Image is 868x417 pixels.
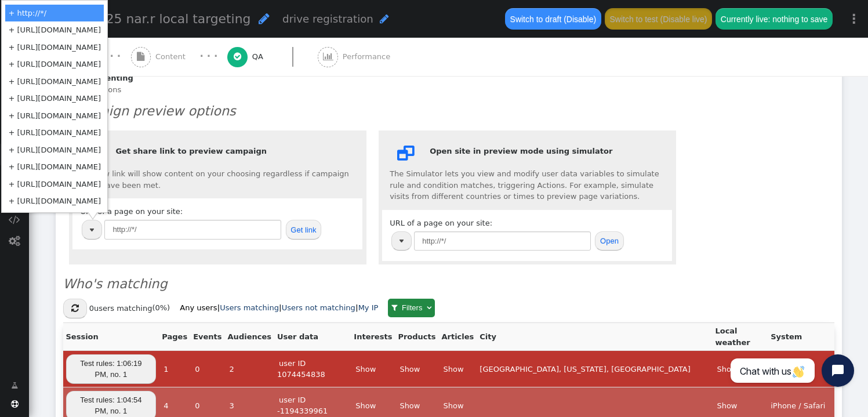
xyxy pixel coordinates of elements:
[768,351,834,387] td: Windows / Chrome
[63,299,87,318] button: 
[768,323,834,351] th: System
[5,142,104,159] td: + [URL][DOMAIN_NAME]
[162,401,170,410] a: 4
[277,359,327,379] a: user ID 1074454838
[380,13,389,24] span: 
[5,56,104,73] td: + [URL][DOMAIN_NAME]
[400,303,424,312] span: Filters
[63,323,159,351] th: Session
[5,158,104,176] td: + [URL][DOMAIN_NAME]
[390,146,664,157] h6: Open site in preview mode using simulator
[712,323,768,351] th: Local weather
[323,52,333,61] span: 
[279,303,282,312] b: |
[390,146,664,202] div: The Simulator lets you view and modify user data variables to simulate rule and condition matches...
[80,206,355,242] div: URL of a page on your site:
[5,193,104,210] td: + [URL][DOMAIN_NAME]
[9,214,20,225] span: 
[193,365,201,374] a: 0
[397,146,415,161] span: 
[11,380,18,391] span: 
[162,365,170,374] a: 1
[5,124,104,142] td: + [URL][DOMAIN_NAME]
[274,323,351,351] th: User data
[85,12,251,26] span: C5 25 nar.r local targeting
[716,8,832,29] button: Currently live: nothing to save
[259,12,270,25] span: 
[477,351,712,387] td: [GEOGRAPHIC_DATA], [US_STATE], [GEOGRAPHIC_DATA]
[438,323,477,351] th: Articles
[840,2,868,36] a: ⋮
[199,49,217,64] div: · · ·
[63,101,834,121] h3: Campaign preview options
[358,302,379,314] a: My IP
[286,220,322,240] button: Get link
[217,303,220,312] b: |
[441,365,465,374] a: Show
[354,365,377,374] a: Show
[252,51,268,63] span: QA
[3,376,26,396] a: 
[282,13,373,25] span: drive registration
[391,304,397,311] span: 
[505,8,601,29] button: Switch to draft (Disable)
[354,401,377,410] a: Show
[343,51,395,63] span: Performance
[605,8,712,29] button: Switch to test (Disable live)
[5,39,104,56] td: + [URL][DOMAIN_NAME]
[5,21,104,39] td: + [URL][DOMAIN_NAME]
[103,49,121,64] div: · · ·
[351,323,395,351] th: Interests
[80,146,355,157] h6: Get share link to preview campaign
[427,304,431,311] span: 
[180,302,217,314] a: Any users
[155,51,190,63] span: Content
[318,38,415,76] a:  Performance
[5,73,104,90] td: + [URL][DOMAIN_NAME]
[715,365,739,374] a: Show
[89,303,94,312] span: 0
[190,323,224,351] th: Events
[595,231,623,251] button: Open
[477,323,712,351] th: City
[228,401,236,410] a: 3
[159,323,190,351] th: Pages
[715,401,739,410] a: Show
[234,52,241,61] span: 
[131,38,228,76] a:  Content · · ·
[441,401,465,410] a: Show
[390,219,624,245] span: URL of a page on your site:
[227,38,318,76] a:  QA
[277,396,329,416] a: user ID -1194339961
[388,299,434,317] a:  Filters 
[71,304,79,313] span: 
[63,274,834,294] h3: Who's matching
[80,146,355,191] div: Preview link will show content on your choosing regardless if campaign rules have been met.
[152,303,170,312] span: (0%)
[282,302,355,314] a: Users not matching
[66,354,157,384] a: Test rules: 1:06:19 PM, no. 1
[11,400,19,408] span: 
[87,72,832,84] h6: Presenting
[225,323,274,351] th: Audiences
[137,52,144,61] span: 
[193,401,201,410] a: 0
[5,5,104,22] td: + http://*/
[5,90,104,107] td: + [URL][DOMAIN_NAME]
[400,240,404,242] img: trigger_black.png
[228,365,236,374] a: 2
[395,323,438,351] th: Products
[398,401,422,410] a: Show
[5,107,104,125] td: + [URL][DOMAIN_NAME]
[90,229,94,231] img: trigger_black.png
[5,176,104,193] td: + [URL][DOMAIN_NAME]
[355,303,358,312] b: |
[220,302,279,314] a: Users matching
[9,235,20,246] span: 
[398,365,422,374] a: Show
